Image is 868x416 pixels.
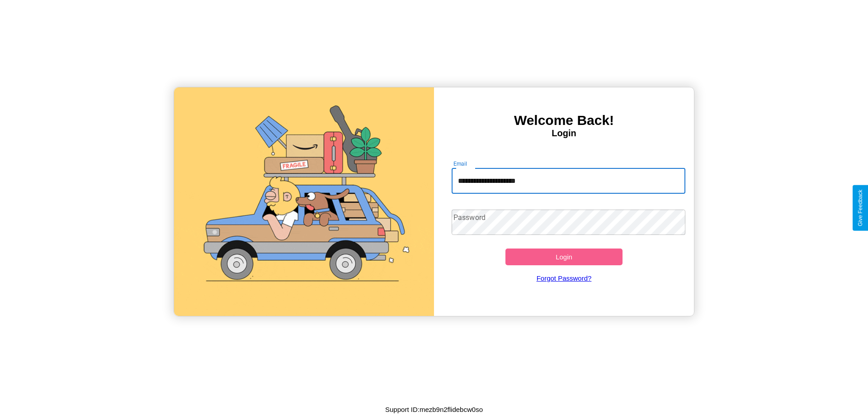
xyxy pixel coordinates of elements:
[857,190,863,226] div: Give Feedback
[434,128,694,139] h4: Login
[447,265,681,291] a: Forgot Password?
[174,87,434,316] img: gif
[434,113,694,128] h3: Welcome Back!
[453,160,467,167] label: Email
[385,403,483,416] p: Support ID: mezb9n2flidebcw0so
[505,249,623,265] button: Login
